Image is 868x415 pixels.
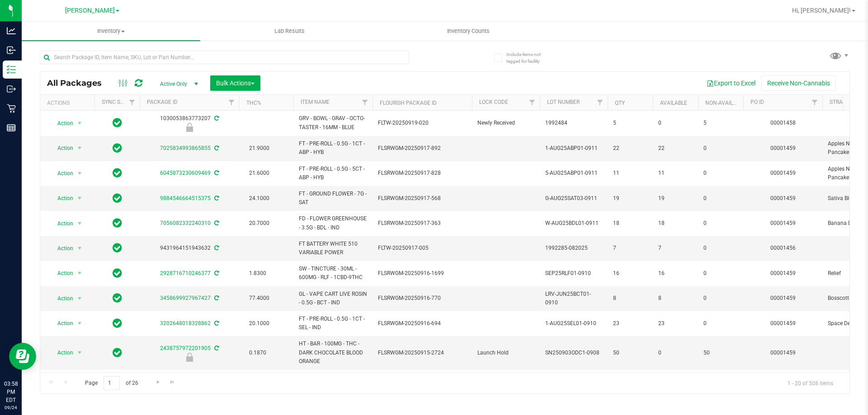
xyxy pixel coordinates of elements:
a: 7025834993865855 [160,145,211,151]
div: Launch Hold [138,353,241,362]
span: Sync from Compliance System [213,320,219,326]
span: 0 [703,219,738,228]
span: 23 [613,319,647,328]
span: Action [49,267,74,280]
span: select [74,217,85,230]
span: 1-AUG25SEL01-0910 [545,319,602,328]
span: FLSRWGM-20250917-892 [378,144,467,153]
span: In Sync [113,167,122,179]
span: In Sync [113,267,122,280]
span: 24.1000 [245,192,274,205]
iframe: Resource center [9,343,36,370]
span: 19 [613,194,647,203]
a: 00001458 [770,120,796,126]
a: Qty [615,100,625,106]
span: 16 [658,269,693,278]
span: 18 [613,219,647,228]
a: 00001459 [770,350,796,356]
span: Include items not tagged for facility [506,51,552,65]
span: In Sync [113,346,122,359]
span: In Sync [113,142,122,154]
span: Action [49,192,74,205]
span: In Sync [113,217,122,229]
span: Action [49,217,74,230]
span: 1 - 20 of 508 items [780,376,840,390]
span: 0 [658,349,693,357]
span: 0 [658,119,693,127]
a: Inventory Counts [379,22,557,41]
span: 0 [703,169,738,177]
a: 9884546664515375 [160,195,211,201]
p: 03:58 PM EDT [4,380,18,404]
span: G-AUG25SAT03-0911 [545,194,602,203]
span: Action [49,242,74,255]
a: 00001459 [770,270,796,276]
span: FLTW-20250917-005 [378,244,467,252]
a: 2928716710246377 [160,270,211,276]
inline-svg: Outbound [7,84,16,93]
span: Sync from Compliance System [213,145,219,151]
inline-svg: Retail [7,104,16,113]
span: Action [49,167,74,180]
a: 00001459 [770,295,796,301]
span: 7 [658,244,693,252]
a: 00001459 [770,320,796,326]
span: 1992285-082025 [545,244,602,252]
p: 09/24 [4,404,18,411]
span: FT BATTERY WHITE 510 VARIABLE POWER [299,240,367,257]
span: 22 [658,144,693,153]
span: select [74,117,85,130]
span: In Sync [113,317,122,330]
a: 00001459 [770,170,796,176]
span: Inventory [22,27,200,35]
span: SN250903ODC1-0908 [545,349,602,357]
span: Launch Hold [477,349,534,357]
span: SW - TINCTURE - 30ML - 600MG - RLF - 1CBD-9THC [299,265,367,282]
button: Receive Non-Cannabis [761,75,836,91]
a: Lock Code [479,99,508,105]
span: Sync from Compliance System [213,170,219,176]
span: select [74,292,85,305]
span: 22 [613,144,647,153]
div: Newly Received [138,123,241,132]
span: Sync from Compliance System [213,115,219,121]
div: 1030053863773207 [138,114,241,132]
span: In Sync [113,242,122,254]
span: In Sync [113,117,122,129]
span: Action [49,346,74,359]
span: 5-AUG25ABP01-0911 [545,169,602,177]
a: Sync Status [102,99,137,105]
span: 0 [703,244,738,252]
span: Sync from Compliance System [213,345,219,351]
span: 19 [658,194,693,203]
span: 1.8300 [245,267,271,280]
a: Flourish Package ID [380,100,437,106]
span: 0 [703,144,738,153]
span: FLSRWGM-20250916-770 [378,294,467,303]
a: 00001459 [770,145,796,151]
inline-svg: Inventory [7,65,16,74]
a: Lab Results [200,22,379,41]
span: All Packages [47,78,111,88]
a: Strain [830,99,848,105]
a: Inventory [22,22,200,41]
span: Sync from Compliance System [213,245,219,251]
span: FLSRWGM-20250916-694 [378,319,467,328]
span: Action [49,292,74,305]
span: 16 [613,269,647,278]
span: 20.7000 [245,217,274,230]
a: 3202648018328862 [160,320,211,326]
span: 0.1870 [245,346,271,359]
span: 20.1000 [245,317,274,330]
span: 5 [703,119,738,127]
span: Inventory Counts [435,27,502,35]
span: 11 [613,169,647,177]
span: FT - PRE-ROLL - 0.5G - 1CT - ABP - HYB [299,140,367,157]
span: 0 [703,319,738,328]
a: Filter [358,95,373,110]
span: Page of 26 [77,376,146,390]
span: [PERSON_NAME] [65,7,115,14]
span: SEP25RLF01-0910 [545,269,602,278]
button: Export to Excel [701,75,761,91]
span: FT - PRE-ROLL - 0.5G - 1CT - SEL - IND [299,315,367,332]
